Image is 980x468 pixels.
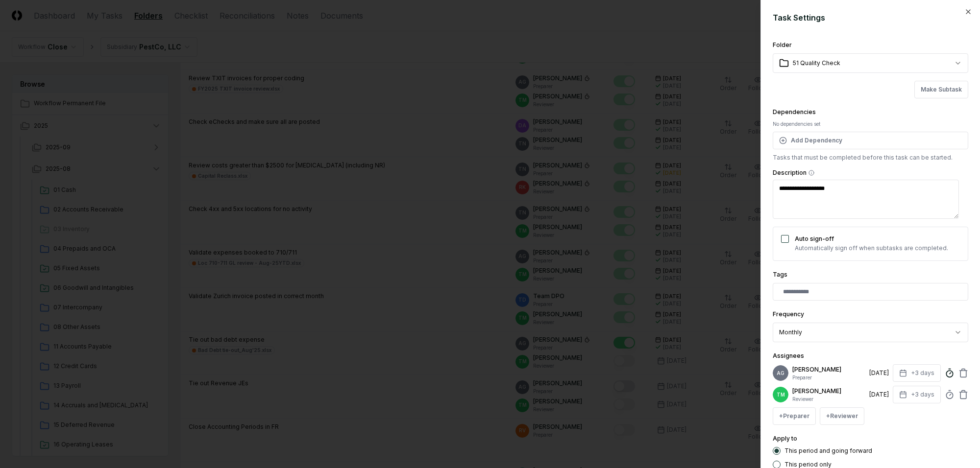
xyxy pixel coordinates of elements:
div: [DATE] [869,369,889,377]
div: [DATE] [869,390,889,399]
p: Preparer [792,374,865,381]
label: Tags [773,271,787,278]
button: Add Dependency [773,132,968,149]
label: Description [773,170,968,176]
button: +3 days [893,386,941,403]
p: [PERSON_NAME] [792,387,865,396]
p: [PERSON_NAME] [792,365,865,374]
h2: Task Settings [773,12,968,23]
label: This period and going forward [784,448,872,454]
label: Assignees [773,352,804,359]
span: TM [777,391,785,398]
div: No dependencies set [773,120,968,128]
button: +Preparer [773,407,816,425]
label: Auto sign-off [795,235,834,242]
button: +3 days [893,364,941,382]
p: Reviewer [792,396,865,403]
label: Apply to [773,435,797,442]
label: Dependencies [773,108,816,116]
label: This period only [784,462,832,468]
label: Frequency [773,310,804,318]
label: Folder [773,41,792,48]
p: Automatically sign off when subtasks are completed. [795,244,948,253]
button: Description [808,170,814,176]
button: +Reviewer [820,407,864,425]
p: Tasks that must be completed before this task can be started. [773,153,968,162]
span: AG [777,370,784,377]
button: Make Subtask [914,81,968,98]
